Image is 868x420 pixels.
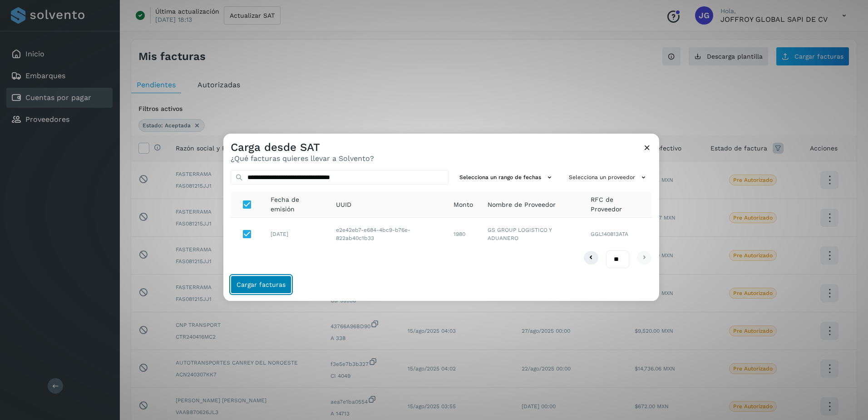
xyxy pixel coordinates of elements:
span: RFC de Proveedor [591,195,645,214]
button: Selecciona un rango de fechas [456,170,558,185]
button: Selecciona un proveedor [565,170,652,185]
td: [DATE] [263,218,329,250]
td: GS GROUP LOGISTICO Y ADUANERO [480,218,583,250]
td: e2e42eb7-e684-4bc9-b76e-822ab40c1b33 [329,218,446,250]
span: Fecha de emisión [271,195,321,214]
td: 1980 [446,218,480,250]
span: UUID [336,200,351,210]
span: Nombre de Proveedor [488,200,556,210]
span: Monto [454,200,473,210]
span: Cargar facturas [237,281,286,288]
td: GGL140813ATA [583,218,652,250]
h3: Carga desde SAT [231,141,374,154]
button: Cargar facturas [231,275,291,294]
p: ¿Qué facturas quieres llevar a Solvento? [231,154,374,163]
